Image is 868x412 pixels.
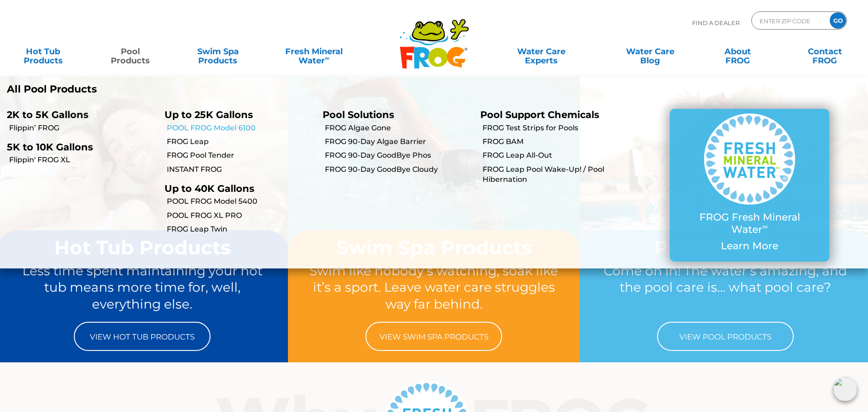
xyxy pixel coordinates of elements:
[164,183,308,194] p: Up to 40K Gallons
[830,12,846,29] input: GO
[164,109,308,120] p: Up to 25K Gallons
[97,42,164,61] a: PoolProducts
[7,83,427,95] a: All Pool Products
[305,263,562,313] p: Swim like nobody’s watching, soak like it’s a sport. Leave water care struggles way far behind.
[833,377,857,401] img: openIcon
[7,109,151,120] p: 2K to 5K Gallons
[759,14,820,27] input: Zip Code Form
[791,42,859,61] a: ContactFROG
[167,165,315,175] a: INSTANT FROG
[483,150,631,160] a: FROG Leap All-Out
[483,165,631,185] a: FROG Leap Pool Wake-Up! / Pool Hibernation
[271,42,356,61] a: Fresh MineralWater∞
[480,109,624,120] p: Pool Support Chemicals
[325,137,473,147] a: FROG 90-Day Algae Barrier
[483,123,631,133] a: FROG Test Strips for Pools
[486,42,596,61] a: Water CareExperts
[9,42,77,61] a: Hot TubProducts
[323,109,394,120] a: Pool Solutions
[325,150,473,160] a: FROG 90-Day GoodBye Phos
[167,196,315,206] a: POOL FROG Model 5400
[325,54,329,62] sup: ∞
[325,123,473,133] a: FROG Algae Gone
[597,263,854,313] p: Come on in! The water’s amazing, and the pool care is… what pool care?
[9,155,158,165] a: Flippin' FROG XL
[167,123,315,133] a: POOL FROG Model 6100
[688,211,811,236] p: FROG Fresh Mineral Water
[616,42,684,61] a: Water CareBlog
[167,150,315,160] a: FROG Pool Tender
[483,137,631,147] a: FROG BAM
[692,11,740,34] p: Find A Dealer
[688,113,811,257] a: FROG Fresh Mineral Water∞ Learn More
[657,322,794,351] a: View Pool Products
[9,123,158,133] a: Flippin’ FROG
[365,322,502,351] a: View Swim Spa Products
[167,137,315,147] a: FROG Leap
[688,240,811,252] p: Learn More
[74,322,211,351] a: View Hot Tub Products
[325,165,473,175] a: FROG 90-Day GoodBye Cloudy
[167,224,315,234] a: FROG Leap Twin
[14,263,271,313] p: Less time spent maintaining your hot tub means more time for, well, everything else.
[704,42,771,61] a: AboutFROG
[167,211,315,221] a: POOL FROG XL PRO
[762,222,768,231] sup: ∞
[184,42,252,61] a: Swim SpaProducts
[7,141,151,153] p: 5K to 10K Gallons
